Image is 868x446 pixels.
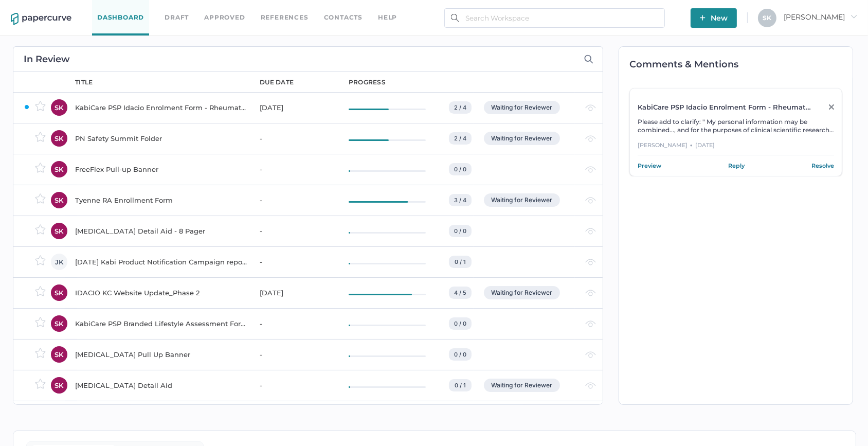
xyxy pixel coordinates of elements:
[700,15,706,21] img: plus-white.e19ec114.svg
[449,101,472,114] div: 2 / 4
[35,193,46,204] img: star-inactive.70f2008a.svg
[51,315,67,332] div: SK
[75,379,247,391] div: [MEDICAL_DATA] Detail Aid
[51,254,67,270] div: JK
[784,12,857,22] span: [PERSON_NAME]
[249,246,338,277] td: -
[51,192,67,208] div: SK
[638,140,834,155] div: [PERSON_NAME] [DATE]
[165,12,189,23] a: Draft
[249,185,338,216] td: -
[811,160,834,171] a: Resolve
[585,320,596,327] img: eye-light-gray.b6d092a5.svg
[585,166,596,173] img: eye-light-gray.b6d092a5.svg
[324,12,363,23] a: Contacts
[585,259,596,265] img: eye-light-gray.b6d092a5.svg
[51,284,67,301] div: SK
[449,317,472,330] div: 0 / 0
[585,351,596,358] img: eye-light-gray.b6d092a5.svg
[700,8,728,28] span: New
[249,370,338,401] td: -
[35,379,46,389] img: star-inactive.70f2008a.svg
[75,194,247,206] div: Tyenne RA Enrollment Form
[585,197,596,204] img: eye-light-gray.b6d092a5.svg
[850,13,857,20] i: arrow_right
[585,382,596,389] img: eye-light-gray.b6d092a5.svg
[484,193,560,207] div: Waiting for Reviewer
[449,194,472,206] div: 3 / 4
[75,348,247,361] div: [MEDICAL_DATA] Pull Up Banner
[35,255,46,265] img: star-inactive.70f2008a.svg
[638,160,661,171] a: Preview
[484,132,560,145] div: Waiting for Reviewer
[249,401,338,432] td: -
[585,228,596,235] img: eye-light-gray.b6d092a5.svg
[35,101,46,111] img: star-inactive.70f2008a.svg
[249,154,338,185] td: -
[75,78,93,87] div: title
[484,101,560,114] div: Waiting for Reviewer
[449,132,472,145] div: 2 / 4
[444,8,665,28] input: Search Workspace
[249,308,338,339] td: -
[585,135,596,142] img: eye-light-gray.b6d092a5.svg
[75,132,247,145] div: PN Safety Summit Folder
[51,377,67,394] div: SK
[11,13,71,25] img: papercurve-logo-colour.7244d18c.svg
[75,317,247,330] div: KabiCare PSP Branded Lifestyle Assessment Forms - DLQI
[35,348,46,358] img: star-inactive.70f2008a.svg
[51,130,67,147] div: SK
[451,14,459,22] img: search.bf03fe8b.svg
[75,101,247,114] div: KabiCare PSP Idacio Enrolment Form - Rheumatology (All Indications)
[763,14,772,22] span: S K
[585,104,596,111] img: eye-light-gray.b6d092a5.svg
[584,55,593,64] img: search-icon-expand.c6106642.svg
[349,78,386,87] div: progress
[75,287,247,299] div: IDACIO KC Website Update_Phase 2
[260,101,336,114] div: [DATE]
[449,287,472,299] div: 4 / 5
[249,339,338,370] td: -
[204,12,245,23] a: Approved
[378,12,397,23] div: help
[484,286,560,299] div: Waiting for Reviewer
[449,163,472,175] div: 0 / 0
[638,103,815,111] div: KabiCare PSP Idacio Enrolment Form - Rheumatology (All Indications)
[35,132,46,142] img: star-inactive.70f2008a.svg
[249,216,338,246] td: -
[691,8,737,28] button: New
[449,348,472,361] div: 0 / 0
[728,160,745,171] a: Reply
[690,140,693,150] div: ●
[449,256,472,268] div: 0 / 1
[35,317,46,327] img: star-inactive.70f2008a.svg
[35,286,46,296] img: star-inactive.70f2008a.svg
[51,346,67,363] div: SK
[24,104,30,110] img: ZaPP2z7XVwAAAABJRU5ErkJggg==
[261,12,309,23] a: References
[75,225,247,237] div: [MEDICAL_DATA] Detail Aid - 8 Pager
[75,256,247,268] div: [DATE] Kabi Product Notification Campaign report
[484,379,560,392] div: Waiting for Reviewer
[449,225,472,237] div: 0 / 0
[249,123,338,154] td: -
[629,60,853,69] h2: Comments & Mentions
[449,379,472,391] div: 0 / 1
[585,290,596,296] img: eye-light-gray.b6d092a5.svg
[35,224,46,235] img: star-inactive.70f2008a.svg
[51,99,67,116] div: SK
[35,163,46,173] img: star-inactive.70f2008a.svg
[24,55,70,64] h2: In Review
[638,118,834,142] span: Please add to clarify: " My personal information may be combined..., and for the purposes of clin...
[51,223,67,239] div: SK
[260,78,294,87] div: due date
[829,104,834,110] img: close-grey.86d01b58.svg
[51,161,67,177] div: SK
[75,163,247,175] div: FreeFlex Pull-up Banner
[260,287,336,299] div: [DATE]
